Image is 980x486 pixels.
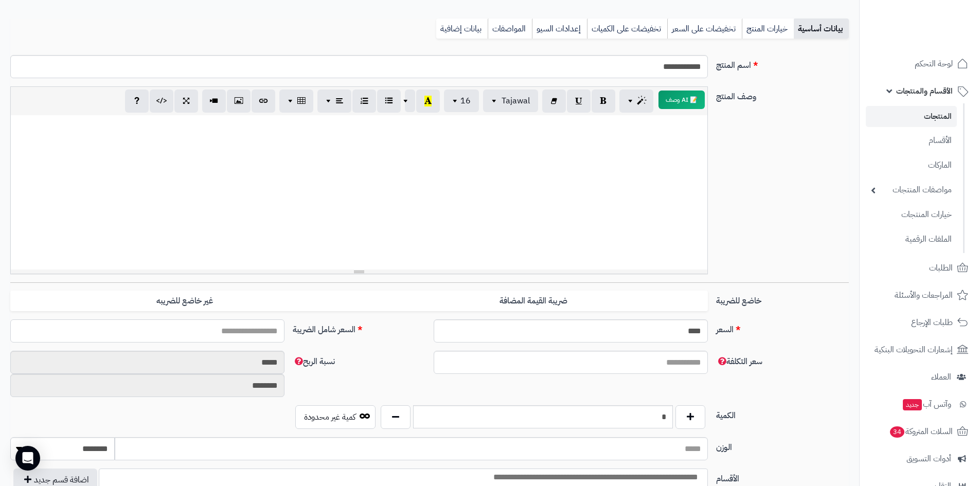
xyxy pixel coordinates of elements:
[712,469,853,485] label: الأقسام
[866,106,957,127] a: المنتجات
[289,319,430,336] label: السعر شامل الضريبة
[866,256,974,280] a: الطلبات
[712,55,853,71] label: اسم المنتج
[866,130,957,152] a: الأقسام
[906,452,951,466] span: أدوات التسويق
[902,397,951,411] span: وآتس آب
[866,204,957,226] a: خيارات المنتجات
[866,337,974,362] a: إشعارات التحويلات البنكية
[931,370,951,384] span: العملاء
[712,291,853,307] label: خاضع للضريبة
[866,446,974,471] a: أدوات التسويق
[359,291,708,312] label: ضريبة القيمة المضافة
[866,228,957,250] a: الملفات الرقمية
[866,51,974,76] a: لوحة التحكم
[866,419,974,444] a: السلات المتروكة34
[889,426,905,438] span: 34
[712,319,853,336] label: السعر
[742,19,794,39] a: خيارات المنتج
[929,261,953,275] span: الطلبات
[444,89,479,112] button: 16
[794,19,849,39] a: بيانات أساسية
[15,446,40,471] div: Open Intercom Messenger
[896,84,953,98] span: الأقسام والمنتجات
[911,315,953,330] span: طلبات الإرجاع
[716,355,762,368] span: سعر التكلفة
[910,17,970,39] img: logo-2.png
[460,95,471,107] span: 16
[866,392,974,417] a: وآتس آبجديد
[866,283,974,308] a: المراجعات والأسئلة
[483,89,538,112] button: Tajawal
[293,355,335,368] span: نسبة الربح
[866,154,957,176] a: الماركات
[658,91,705,109] button: 📝 AI وصف
[532,19,587,39] a: إعدادات السيو
[587,19,667,39] a: تخفيضات على الكميات
[866,365,974,389] a: العملاء
[866,310,974,335] a: طلبات الإرجاع
[712,405,853,422] label: الكمية
[875,343,953,357] span: إشعارات التحويلات البنكية
[10,291,359,312] label: غير خاضع للضريبه
[436,19,488,39] a: بيانات إضافية
[903,399,922,410] span: جديد
[895,288,953,302] span: المراجعات والأسئلة
[866,179,957,201] a: مواصفات المنتجات
[712,437,853,454] label: الوزن
[667,19,742,39] a: تخفيضات على السعر
[712,86,853,103] label: وصف المنتج
[889,424,953,439] span: السلات المتروكة
[915,57,953,71] span: لوحة التحكم
[502,95,530,107] span: Tajawal
[488,19,532,39] a: المواصفات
